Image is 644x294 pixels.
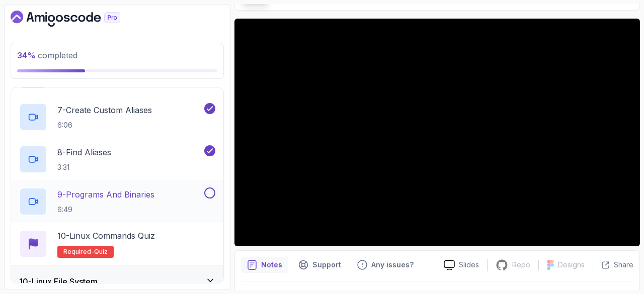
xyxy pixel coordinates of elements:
[371,260,414,270] p: Any issues?
[436,260,487,270] a: Slides
[57,188,154,201] p: 9 - Programs And Binaries
[261,260,282,270] p: Notes
[11,11,143,27] a: Dashboard
[57,230,155,242] p: 10 - Linux Commands Quiz
[17,50,36,60] span: 34 %
[57,104,152,116] p: 7 - Create Custom Aliases
[57,146,111,158] p: 8 - Find Aliases
[351,257,420,273] button: Feedback button
[241,257,288,273] button: notes button
[19,145,215,173] button: 8-Find Aliases3:31
[512,260,530,270] p: Repo
[17,50,77,60] span: completed
[19,230,215,258] button: 10-Linux Commands QuizRequired-quiz
[19,275,98,287] h3: 10 - Linux File System
[63,248,94,256] span: Required-
[459,260,479,270] p: Slides
[593,260,633,270] button: Share
[57,205,154,215] p: 6:49
[94,248,108,256] span: quiz
[57,120,152,130] p: 6:06
[614,260,633,270] p: Share
[312,260,341,270] p: Support
[558,260,585,270] p: Designs
[234,19,640,246] iframe: To enrich screen reader interactions, please activate Accessibility in Grammarly extension settings
[19,103,215,131] button: 7-Create Custom Aliases6:06
[57,162,111,172] p: 3:31
[292,257,347,273] button: Support button
[19,187,215,216] button: 9-Programs And Binaries6:49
